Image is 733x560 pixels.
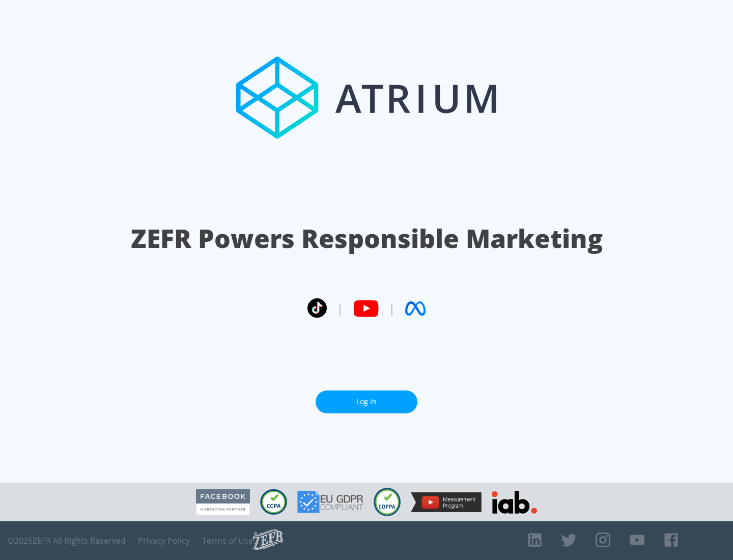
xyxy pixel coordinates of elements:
h1: ZEFR Powers Responsible Marketing [131,221,603,256]
a: Privacy Policy [138,536,190,546]
img: IAB [492,491,537,514]
img: GDPR Compliant [297,491,363,513]
span: | [389,301,395,316]
img: YouTube Measurement Program [411,492,482,512]
img: CCPA Compliant [260,489,287,515]
span: © 2025 ZEFR All Rights Reserved [8,536,126,546]
a: Log In [316,390,417,413]
img: Facebook Marketing Partner [196,489,250,515]
a: Terms of Use [202,536,253,546]
img: COPPA Compliant [374,488,401,516]
span: | [337,301,343,316]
